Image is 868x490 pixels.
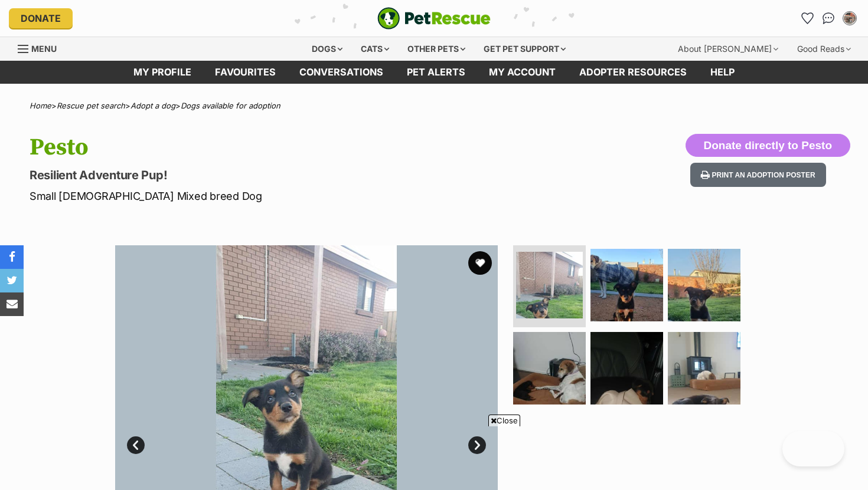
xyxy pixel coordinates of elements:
a: My account [477,61,567,84]
a: Menu [18,37,65,58]
div: Get pet support [475,37,574,61]
a: Adopter resources [567,61,699,84]
div: Other pets [399,37,474,61]
img: logo-e224e6f780fb5917bec1dbf3a21bbac754714ae5b6737aabdf751b685950b380.svg [377,7,491,29]
span: Menu [31,44,57,54]
a: Prev [127,436,145,454]
img: Philippa Sheehan profile pic [844,12,856,24]
iframe: Help Scout Beacon - Open [782,431,844,466]
img: Photo of Pesto [668,332,740,405]
a: conversations [288,61,395,84]
a: Dogs available for adoption [181,101,280,110]
img: Photo of Pesto [668,249,740,321]
a: PetRescue [377,7,491,29]
a: My profile [122,61,203,84]
button: favourite [468,251,492,275]
div: Cats [353,37,397,61]
a: Help [699,61,746,84]
div: About [PERSON_NAME] [670,37,787,61]
a: Conversations [819,9,838,28]
p: Small [DEMOGRAPHIC_DATA] Mixed breed Dog [30,188,529,204]
p: Resilient Adventure Pup! [30,167,529,183]
span: Close [488,415,520,426]
button: My account [840,9,859,28]
iframe: Advertisement [219,431,649,484]
a: Favourites [203,61,288,84]
button: Print an adoption poster [690,163,826,187]
h1: Pesto [30,134,529,161]
img: Photo of Pesto [590,332,663,405]
div: Good Reads [789,37,859,61]
img: Photo of Pesto [590,249,663,321]
a: Rescue pet search [57,101,125,110]
a: Donate [9,8,73,28]
ul: Account quick links [798,9,859,28]
img: Photo of Pesto [513,332,586,405]
a: Home [30,101,51,110]
a: Adopt a dog [130,101,175,110]
img: Photo of Pesto [516,252,583,318]
a: Pet alerts [395,61,477,84]
img: chat-41dd97257d64d25036548639549fe6c8038ab92f7586957e7f3b1b290dea8141.svg [823,12,835,24]
a: Favourites [798,9,817,28]
div: Dogs [304,37,351,61]
button: Donate directly to Pesto [686,134,851,157]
